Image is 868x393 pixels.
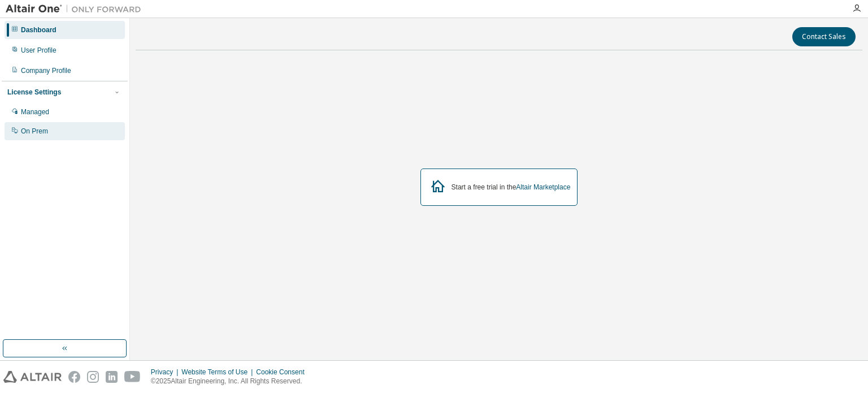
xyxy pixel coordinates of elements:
[21,25,57,34] div: Dashboard
[87,371,99,383] img: instagram.svg
[452,183,571,192] div: Start a free trial in the
[3,371,62,383] img: altair_logo.svg
[151,368,181,377] div: Privacy
[151,377,311,386] p: © 2025 Altair Engineering, Inc. All Rights Reserved.
[516,183,570,191] a: Altair Marketplace
[7,88,61,97] div: License Settings
[124,371,141,383] img: youtube.svg
[106,371,118,383] img: linkedin.svg
[68,371,80,383] img: facebook.svg
[21,66,71,75] div: Company Profile
[21,127,48,136] div: On Prem
[21,107,49,116] div: Managed
[256,368,311,377] div: Cookie Consent
[792,27,856,46] button: Contact Sales
[181,368,256,377] div: Website Terms of Use
[21,46,57,55] div: User Profile
[6,3,147,15] img: Altair One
